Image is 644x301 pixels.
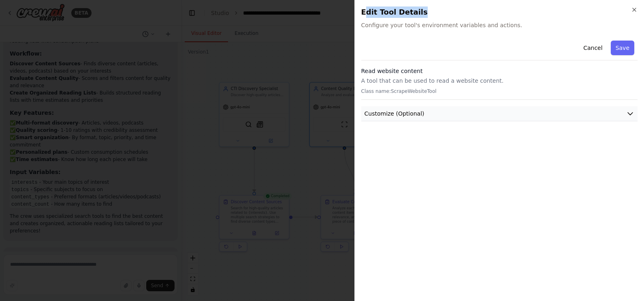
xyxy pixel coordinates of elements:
[361,21,638,29] span: Configure your tool's environment variables and actions.
[361,6,638,18] h2: Edit Tool Details
[578,41,607,55] button: Cancel
[361,88,638,95] p: Class name: ScrapeWebsiteTool
[361,77,638,85] p: A tool that can be used to read a website content.
[361,67,638,75] h3: Read website content
[611,41,634,55] button: Save
[365,110,424,118] span: Customize (Optional)
[361,106,638,121] button: Customize (Optional)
